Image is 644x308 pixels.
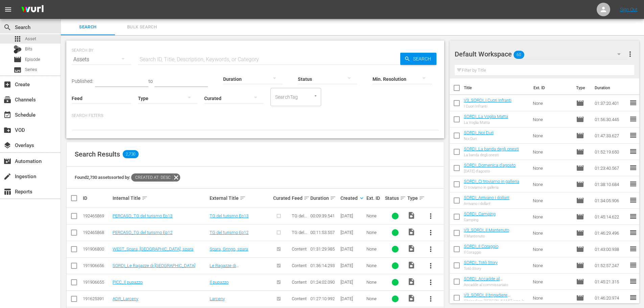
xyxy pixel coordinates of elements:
[312,93,319,99] button: Open
[464,120,508,125] div: La Voglia Matta
[592,225,629,241] td: 01:46:29.496
[148,78,153,84] span: to
[340,194,364,202] div: Created
[629,196,637,204] span: reorder
[464,114,508,119] a: SORDI_La Voglia Matta
[464,78,529,97] th: Title
[25,66,37,73] span: Series
[407,294,415,302] span: Video
[592,176,629,192] td: 01:38:10.684
[72,50,131,69] div: Assets
[629,164,637,172] span: reorder
[407,244,415,253] span: Video
[464,283,528,287] div: Accadde al commissariato
[530,144,573,160] td: None
[366,280,383,285] div: None
[427,245,435,253] span: more_vert
[629,99,637,107] span: reorder
[455,45,627,64] div: Default Workspace
[75,150,120,158] span: Search Results
[3,172,11,181] span: Ingestion
[427,262,435,270] span: more_vert
[464,98,511,103] a: V3_SORDI_I Cuori Infranti
[464,104,511,109] div: I Cuori Infranti
[576,261,584,269] span: Episode
[304,195,310,201] span: sort
[113,296,138,301] a: ADR_Larceny
[407,278,415,286] span: Video
[464,228,509,233] a: V3_SORDI_Il Mantenuto
[210,213,248,218] a: TG del turismo Ep13
[464,218,496,222] div: Camping
[464,260,498,265] a: SORDI_Totò Story
[592,241,629,257] td: 01:43:00.938
[629,115,637,123] span: reorder
[292,280,307,285] span: Content
[340,263,364,268] div: [DATE]
[530,192,573,209] td: None
[3,111,11,119] span: Schedule
[592,192,629,209] td: 01:34:05.906
[423,241,439,257] button: more_vert
[629,180,637,188] span: reorder
[210,246,248,252] a: Spara, Gringo, spara
[14,66,22,74] span: Series
[530,160,573,176] td: None
[576,180,584,188] span: Episode
[423,208,439,224] button: more_vert
[292,263,307,268] span: Content
[72,113,439,119] p: Search Filters:
[576,229,584,237] span: Episode
[576,278,584,286] span: Episode
[3,188,11,196] span: Reports
[83,195,111,201] div: ID
[330,195,336,201] span: sort
[273,195,290,201] div: Curated
[400,53,436,65] button: Search
[366,296,383,301] div: None
[592,95,629,111] td: 01:37:20.401
[423,291,439,307] button: more_vert
[629,147,637,156] span: reorder
[592,209,629,225] td: 01:45:14.622
[592,160,629,176] td: 01:23:40.567
[530,290,573,306] td: None
[592,274,629,290] td: 01:45:21.315
[629,245,637,253] span: reorder
[83,263,111,268] div: 191906656
[530,95,573,111] td: None
[407,211,415,219] span: Video
[65,23,111,31] span: Search
[464,185,519,190] div: Ci troviamo in galleria
[340,213,364,218] div: [DATE]
[464,130,494,135] a: SORDI_Noi Duri
[530,111,573,127] td: None
[3,96,11,104] span: Channels
[464,276,502,286] a: SORDI_Accadde al commissariato
[591,78,631,97] th: Duration
[310,263,338,268] div: 01:36:14.293
[3,141,11,149] span: Overlays
[25,56,40,63] span: Episode
[25,35,36,42] span: Asset
[592,111,629,127] td: 01:56:30.445
[113,263,195,268] a: SORDI_Le Ragazze di [GEOGRAPHIC_DATA]
[514,48,524,62] span: 60
[119,23,165,31] span: Bulk Search
[3,126,11,134] span: VOD
[14,45,22,53] div: Bits
[629,293,637,302] span: reorder
[530,274,573,290] td: None
[292,246,307,252] span: Content
[410,53,436,65] span: Search
[423,274,439,290] button: more_vert
[629,261,637,269] span: reorder
[310,194,338,202] div: Duration
[366,246,383,252] div: None
[142,195,148,201] span: sort
[210,230,248,235] a: TG del turismo Ep12
[530,127,573,144] td: None
[83,296,111,301] div: 191625391
[292,296,307,301] span: Content
[310,246,338,252] div: 01:31:29.985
